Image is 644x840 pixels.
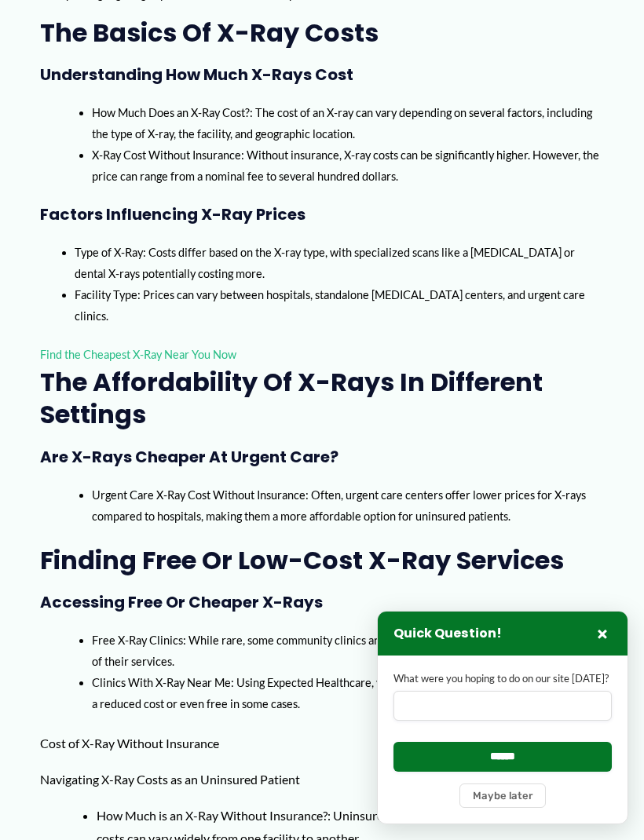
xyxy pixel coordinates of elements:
li: X-Ray Cost Without Insurance: Without insurance, X-ray costs can be significantly higher. However... [92,144,604,187]
li: Type of X-Ray: Costs differ based on the X-ray type, with specialized scans like a [MEDICAL_DATA]... [75,242,604,284]
h2: The Affordability of X-Rays in Different Settings [40,366,604,431]
li: How Much Does an X-Ray Cost?: The cost of an X-ray can vary depending on several factors, includi... [92,102,604,144]
h2: The Basics of X-Ray Costs [40,16,604,49]
h3: Are X-Rays Cheaper at Urgent Care? [40,447,604,467]
h3: Accessing Free or Cheaper X-Rays [40,592,604,612]
h2: Finding Free or Low-Cost X-Ray Services [40,544,604,577]
button: Close [593,624,612,643]
li: Facility Type: Prices can vary between hospitals, standalone [MEDICAL_DATA] centers, and urgent c... [75,284,604,327]
li: Free X-Ray Clinics: While rare, some community clinics and health centers may offer free X-rays a... [92,630,604,672]
p: Cost of X-Ray Without Insurance [40,732,604,755]
h3: Quick Question! [393,626,502,642]
li: Clinics With X-Ray Near Me: Using Expected Healthcare, you can find clinics that offer X-ray serv... [92,672,604,714]
button: Maybe later [459,783,546,808]
li: Urgent Care X-Ray Cost Without Insurance: Often, urgent care centers offer lower prices for X-ray... [92,484,604,527]
h3: Factors Influencing X-Ray Prices [40,204,604,225]
label: What were you hoping to do on our site [DATE]? [393,671,612,686]
h3: Understanding How Much X-Rays Cost [40,64,604,85]
a: Find the Cheapest X-Ray Near You Now [40,348,236,361]
p: Navigating X-Ray Costs as an Uninsured Patient [40,768,604,791]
